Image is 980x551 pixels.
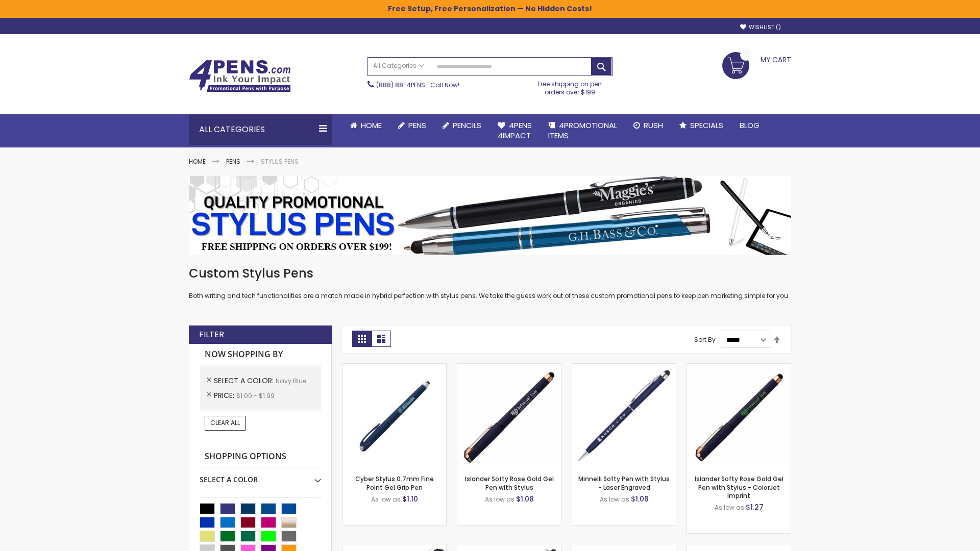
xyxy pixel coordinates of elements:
a: Pencils [434,114,489,137]
h1: Custom Stylus Pens [189,265,791,282]
a: Home [342,114,390,137]
span: Clear All [210,418,240,427]
span: Blog [740,120,759,131]
span: $1.27 [746,502,764,512]
a: Islander Softy Rose Gold Gel Pen with Stylus - ColorJet Imprint-Navy Blue [687,363,791,372]
a: Blog [731,114,768,137]
span: Pencils [453,120,481,131]
span: $1.10 [402,494,418,504]
strong: Filter [199,329,224,340]
span: 4PROMOTIONAL ITEMS [548,120,617,141]
a: Pens [390,114,434,137]
img: Cyber Stylus 0.7mm Fine Point Gel Grip Pen-Navy Blue [342,364,446,467]
span: $1.08 [516,494,534,504]
a: Islander Softy Rose Gold Gel Pen with Stylus [465,474,554,491]
span: As low as [485,495,514,504]
span: Home [361,120,382,131]
strong: Now Shopping by [200,344,321,365]
span: As low as [600,495,629,504]
strong: Shopping Options [200,446,321,468]
div: Select A Color [200,467,321,485]
a: Wishlist [740,23,781,31]
strong: Stylus Pens [261,157,299,166]
a: Specials [671,114,731,137]
a: Rush [625,114,671,137]
img: Minnelli Softy Pen with Stylus - Laser Engraved-Navy Blue [572,364,676,467]
span: Specials [690,120,723,131]
span: As low as [371,495,401,504]
a: Clear All [205,416,246,430]
a: 4Pens4impact [489,114,540,147]
a: Islander Softy Rose Gold Gel Pen with Stylus-Navy Blue [457,363,561,372]
span: 4Pens 4impact [498,120,532,141]
label: Sort By [694,335,716,344]
img: Stylus Pens [189,176,791,255]
a: (888) 88-4PENS [376,81,425,89]
div: Both writing and tech functionalities are a match made in hybrid perfection with stylus pens. We ... [189,265,791,300]
strong: Grid [352,331,372,347]
span: Navy Blue [276,377,306,385]
span: Price [214,390,236,400]
img: Islander Softy Rose Gold Gel Pen with Stylus - ColorJet Imprint-Navy Blue [687,364,791,467]
span: As low as [715,503,744,512]
span: All Categories [373,62,424,70]
span: Pens [408,120,426,131]
a: Pens [226,157,240,166]
span: Rush [644,120,663,131]
span: $1.08 [631,494,649,504]
img: Islander Softy Rose Gold Gel Pen with Stylus-Navy Blue [457,364,561,467]
a: 4PROMOTIONALITEMS [540,114,625,147]
div: Free shipping on pen orders over $199 [527,76,613,96]
span: $1.00 - $1.99 [236,391,275,400]
span: - Call Now! [376,81,459,89]
a: All Categories [368,58,429,74]
a: Home [189,157,206,166]
div: All Categories [189,114,332,145]
a: Islander Softy Rose Gold Gel Pen with Stylus - ColorJet Imprint [695,474,783,499]
a: Cyber Stylus 0.7mm Fine Point Gel Grip Pen [355,474,434,491]
a: Minnelli Softy Pen with Stylus - Laser Engraved [578,474,670,491]
a: Cyber Stylus 0.7mm Fine Point Gel Grip Pen-Navy Blue [342,363,446,372]
span: Select A Color [214,375,276,386]
a: Minnelli Softy Pen with Stylus - Laser Engraved-Navy Blue [572,363,676,372]
img: 4Pens Custom Pens and Promotional Products [189,60,291,92]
